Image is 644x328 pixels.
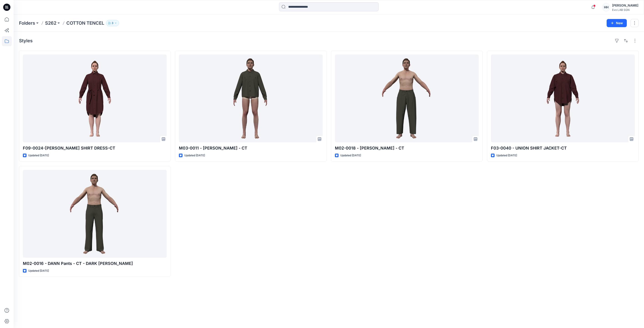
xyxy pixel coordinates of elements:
[496,153,517,158] p: Updated [DATE]
[28,153,49,158] p: Updated [DATE]
[340,153,361,158] p: Updated [DATE]
[19,20,35,26] a: Folders
[19,38,33,43] h4: Styles
[179,55,323,142] a: M03-0011 - PEDRO Overshirt - CT
[112,21,113,26] p: 3
[23,170,167,258] a: M02-0016 - DANN Pants - CT - DARK LODEN
[491,55,635,142] a: F03-0040 - UNION SHIRT JACKET-CT
[335,55,479,142] a: M02-0018 - DAVE Pants - CT
[23,145,167,151] p: F09-0024-[PERSON_NAME] SHIRT DRESS-CT
[184,153,205,158] p: Updated [DATE]
[612,8,638,12] div: Evo LAB SGN
[45,20,56,26] a: S262
[602,3,610,11] div: HH
[23,260,167,267] p: M02-0016 - DANN Pants - CT - DARK [PERSON_NAME]
[23,55,167,142] a: F09-0024-JEANIE SHIRT DRESS-CT
[28,269,49,273] p: Updated [DATE]
[607,19,627,27] button: New
[335,145,479,151] p: M02-0018 - [PERSON_NAME] - CT
[612,3,638,8] div: [PERSON_NAME]
[106,20,119,26] button: 3
[179,145,323,151] p: M03-0011 - [PERSON_NAME] - CT
[491,145,635,151] p: F03-0040 - UNION SHIRT JACKET-CT
[66,20,104,26] p: COTTON TENCEL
